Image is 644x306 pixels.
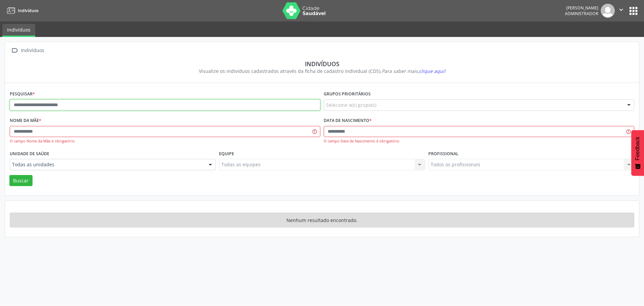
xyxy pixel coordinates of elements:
button:  [615,4,628,18]
label: Data de nascimento [324,116,372,126]
label: Grupos prioritários [324,89,371,99]
button: Feedback - Mostrar pesquisa [631,130,644,176]
div: Nenhum resultado encontrado. [10,213,634,227]
button: apps [628,5,639,17]
i: Para saber mais, [382,68,445,74]
a:  Indivíduos [10,46,45,55]
label: Profissional [428,148,459,159]
div: O campo Nome da Mãe é obrigatório [10,138,320,144]
span: Indivíduos [18,8,39,13]
span: clique aqui! [419,68,445,74]
label: Equipe [219,148,234,159]
i:  [618,6,625,13]
a: Indivíduos [5,5,39,16]
label: Pesquisar [10,89,35,99]
div: [PERSON_NAME] [565,5,598,11]
a: Indivíduos [2,24,35,37]
button: Buscar [9,175,33,186]
div: O campo Data de Nascimento é obrigatório [324,138,634,144]
div: Indivíduos [14,60,630,68]
div: Indivíduos [19,46,45,55]
label: Nome da mãe [10,116,41,126]
span: Administrador [565,11,598,16]
img: img [601,4,615,18]
i:  [10,46,19,55]
div: Visualize os indivíduos cadastrados através da ficha de cadastro individual (CDS). [14,68,630,75]
span: Selecione o(s) grupo(s) [326,101,376,108]
span: Todas as unidades [12,161,202,168]
span: Feedback [635,137,641,160]
label: Unidade de saúde [10,148,49,159]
